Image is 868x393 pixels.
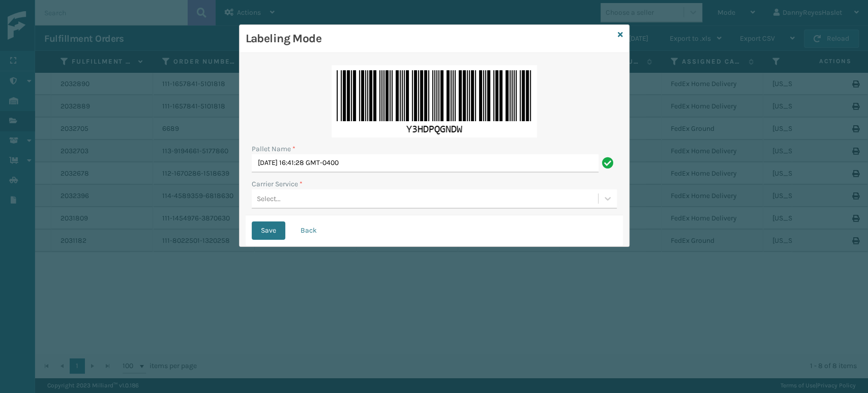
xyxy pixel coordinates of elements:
[332,65,537,137] img: 9rqEbRAAAABklEQVQDAKdcNZBRRsz0AAAAAElFTkSuQmCC
[252,221,285,240] button: Save
[257,193,281,204] div: Select...
[252,179,303,189] label: Carrier Service
[291,221,326,240] button: Back
[252,144,295,154] label: Pallet Name
[246,31,614,46] h3: Labeling Mode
